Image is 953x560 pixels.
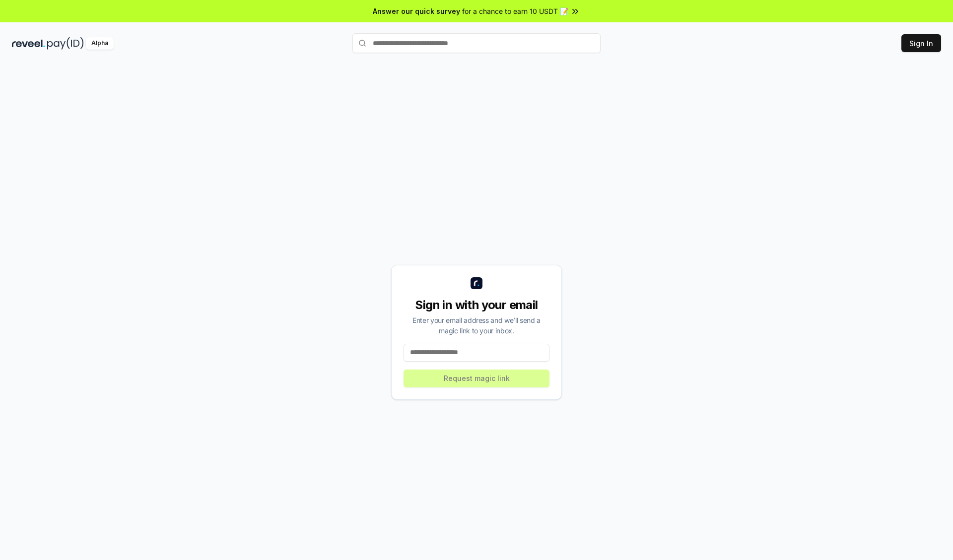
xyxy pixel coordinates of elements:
img: pay_id [47,37,84,50]
button: Sign In [901,34,941,52]
span: for a chance to earn 10 USDT 📝 [462,6,568,16]
img: reveel_dark [12,37,45,50]
div: Enter your email address and we’ll send a magic link to your inbox. [404,315,549,336]
div: Sign in with your email [404,297,549,313]
div: Alpha [86,37,114,50]
img: logo_small [471,277,482,289]
span: Answer our quick survey [373,6,460,16]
